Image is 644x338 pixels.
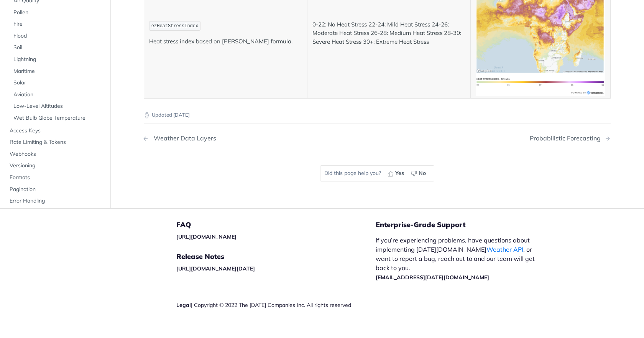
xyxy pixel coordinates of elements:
a: [URL][DOMAIN_NAME] [176,233,237,240]
a: Access Keys [6,125,105,136]
a: [URL][DOMAIN_NAME][DATE] [176,265,255,272]
span: Access Keys [10,127,103,134]
span: Pollen [13,8,103,16]
button: Yes [385,168,408,179]
a: Previous Page: Weather Data Layers [144,135,344,142]
span: Maritime [13,67,103,75]
a: Tools & LibrariesShow subpages for Tools & Libraries [6,207,105,218]
a: Low-Level Altitudes [10,101,105,112]
span: Webhooks [10,150,103,158]
a: Error Handling [6,195,105,207]
a: Flood [10,30,105,41]
span: Formats [10,174,103,181]
div: Probabilistic Forecasting [530,135,605,142]
p: If you’re experiencing problems, have questions about implementing [DATE][DOMAIN_NAME] , or want ... [376,236,543,282]
a: Soil [10,42,105,53]
span: Flood [13,32,103,40]
a: Webhooks [6,148,105,160]
span: Fire [13,20,103,28]
div: Weather Data Layers [150,135,216,142]
h5: Release Notes [176,252,376,261]
span: Error Handling [10,197,103,205]
a: Wet Bulb Globe Temperature [10,112,105,124]
a: Rate Limiting & Tokens [6,137,105,148]
a: Aviation [10,89,105,100]
a: Weather API [486,246,523,253]
span: ezHeatStressIndex [151,23,198,29]
a: Pagination [6,183,105,195]
span: Yes [395,169,404,177]
span: No [419,169,426,177]
span: Expand image [476,40,605,48]
a: Formats [6,172,105,183]
span: Lightning [13,56,103,63]
a: Fire [10,18,105,30]
div: | Copyright © 2022 The [DATE] Companies Inc. All rights reserved [176,301,376,309]
h5: Enterprise-Grade Support [376,220,555,229]
span: Pagination [10,185,103,193]
a: Lightning [10,54,105,65]
p: Updated [DATE] [144,111,611,119]
span: Rate Limiting & Tokens [10,138,103,146]
div: Did this page help you? [320,165,434,181]
a: [EMAIL_ADDRESS][DATE][DOMAIN_NAME] [376,274,489,281]
span: Wet Bulb Globe Temperature [13,114,103,122]
nav: Pagination Controls [144,127,611,150]
a: Legal [176,302,191,308]
span: Versioning [10,162,103,170]
p: Heat stress index based on [PERSON_NAME] formula. [149,37,302,46]
span: Aviation [13,91,103,98]
a: Solar [10,77,105,89]
a: Versioning [6,160,105,171]
span: Low-Level Altitudes [13,102,103,110]
p: 0-22: No Heat Stress 22-24: Mild Heat Stress 24-26: Moderate Heat Stress 26-28: Medium Heat Stres... [312,20,465,46]
a: Next Page: Probabilistic Forecasting [530,135,611,142]
h5: FAQ [176,220,376,229]
a: Pollen [10,7,105,18]
span: Soil [13,44,103,51]
a: Maritime [10,65,105,77]
button: No [408,168,430,179]
span: Solar [13,79,103,87]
